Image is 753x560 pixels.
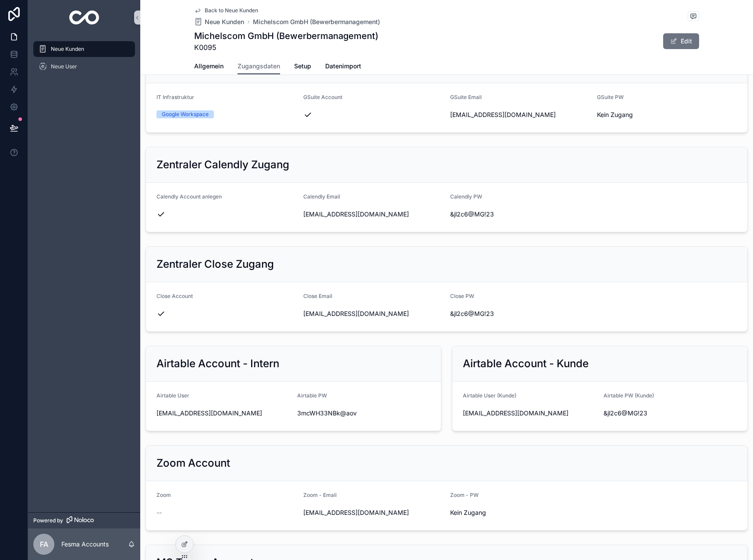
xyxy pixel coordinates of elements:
[69,11,99,25] img: App logo
[33,41,135,57] a: Neue Kunden
[325,58,361,76] a: Datenimport
[156,357,279,371] h2: Airtable Account - Intern
[205,7,258,14] span: Back to Neue Kunden
[61,540,109,549] p: Fesma Accounts
[450,309,590,318] span: &jl2c6@MG!23
[194,30,378,42] h1: Michelscom GmbH (Bewerbermanagement)
[194,62,224,71] span: Allgemein
[303,210,443,219] span: [EMAIL_ADDRESS][DOMAIN_NAME]
[238,58,280,75] a: Zugangsdaten
[303,94,342,100] span: GSuite Account
[450,210,590,219] span: &jl2c6@MG!23
[297,409,431,418] span: 3mcWH33NBk@aov
[325,62,361,71] span: Datenimport
[463,409,597,418] span: [EMAIL_ADDRESS][DOMAIN_NAME]
[33,517,63,524] span: Powered by
[156,392,189,399] span: Airtable User
[156,492,171,498] span: Zoom
[162,110,209,118] div: Google Workspace
[205,18,244,26] span: Neue Kunden
[303,508,443,517] span: [EMAIL_ADDRESS][DOMAIN_NAME]
[597,110,737,119] span: Kein Zugang
[28,35,140,86] div: scrollable content
[194,58,224,76] a: Allgemein
[51,63,77,70] span: Neue User
[604,409,737,418] span: &jl2c6@MG!23
[604,392,654,399] span: Airtable PW (Kunde)
[294,58,311,76] a: Setup
[450,193,482,200] span: Calendly PW
[450,94,482,100] span: GSuite Email
[303,293,332,299] span: Close Email
[597,94,624,100] span: GSuite PW
[156,409,290,418] span: [EMAIL_ADDRESS][DOMAIN_NAME]
[238,62,280,71] span: Zugangsdaten
[450,508,590,517] span: Kein Zugang
[156,293,193,299] span: Close Account
[156,257,274,271] h2: Zentraler Close Zugang
[450,492,479,498] span: Zoom - PW
[463,357,589,371] h2: Airtable Account - Kunde
[40,539,48,549] span: FA
[303,193,340,200] span: Calendly Email
[663,33,699,49] button: Edit
[450,293,474,299] span: Close PW
[303,309,443,318] span: [EMAIL_ADDRESS][DOMAIN_NAME]
[33,59,135,74] a: Neue User
[156,456,230,470] h2: Zoom Account
[294,62,311,71] span: Setup
[51,46,84,53] span: Neue Kunden
[28,512,140,528] a: Powered by
[194,42,378,53] span: K0095
[156,193,222,200] span: Calendly Account anlegen
[253,18,380,26] a: Michelscom GmbH (Bewerbermanagement)
[463,392,516,399] span: Airtable User (Kunde)
[303,492,337,498] span: Zoom - Email
[156,94,194,100] span: IT Infrastruktur
[156,508,162,517] span: --
[297,392,327,399] span: Airtable PW
[156,158,289,172] h2: Zentraler Calendly Zugang
[450,110,590,119] span: [EMAIL_ADDRESS][DOMAIN_NAME]
[194,18,244,26] a: Neue Kunden
[194,7,258,14] a: Back to Neue Kunden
